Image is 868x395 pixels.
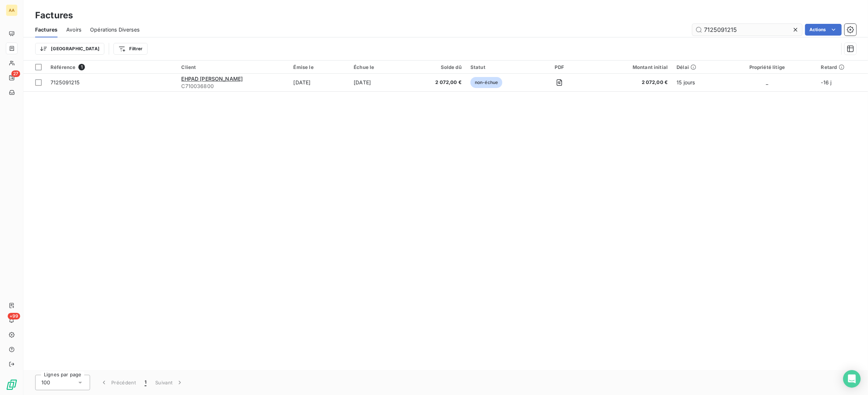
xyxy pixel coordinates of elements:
[592,79,668,86] span: 2 072,00 €
[722,64,812,70] div: Propriété litige
[470,64,527,70] div: Statut
[35,26,57,33] span: Factures
[354,64,406,70] div: Échue le
[181,64,284,70] div: Client
[113,43,147,55] button: Filtrer
[692,24,802,36] input: Rechercher
[11,70,20,77] span: 27
[805,24,842,36] button: Actions
[41,379,50,386] span: 100
[415,64,462,70] div: Solde dû
[349,74,410,91] td: [DATE]
[181,83,284,90] span: C710036800
[78,64,85,70] span: 1
[51,79,80,85] span: 7125091215
[766,79,768,85] span: _
[415,79,462,86] span: 2 072,00 €
[672,74,718,91] td: 15 jours
[140,375,151,390] button: 1
[35,43,104,55] button: [GEOGRAPHIC_DATA]
[8,313,20,319] span: +99
[51,64,75,70] span: Référence
[96,375,140,390] button: Précédent
[181,76,243,82] span: EHPAD [PERSON_NAME]
[6,4,18,16] div: AA
[843,370,861,388] div: Open Intercom Messenger
[470,77,502,88] span: non-échue
[536,64,584,70] div: PDF
[592,64,668,70] div: Montant initial
[821,79,832,85] span: -16 j
[66,26,81,33] span: Avoirs
[35,9,73,22] h3: Factures
[289,74,350,91] td: [DATE]
[821,64,864,70] div: Retard
[90,26,139,33] span: Opérations Diverses
[6,379,18,391] img: Logo LeanPay
[294,64,345,70] div: Émise le
[677,64,713,70] div: Délai
[151,375,188,390] button: Suivant
[145,379,146,386] span: 1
